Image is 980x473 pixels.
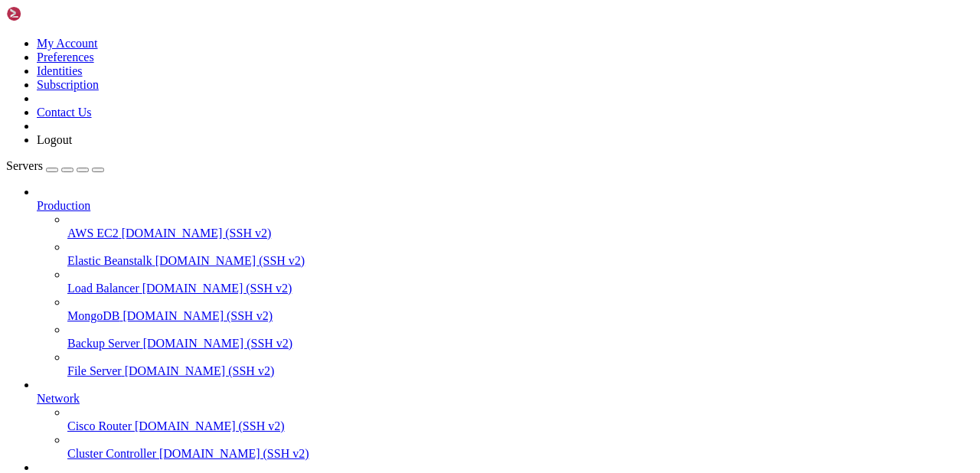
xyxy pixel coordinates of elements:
[37,106,92,119] a: Contact Us
[67,268,974,295] li: Load Balancer [DOMAIN_NAME] (SSH v2)
[122,227,272,240] span: [DOMAIN_NAME] (SSH v2)
[37,133,72,146] a: Logout
[67,364,974,378] a: File Server [DOMAIN_NAME] (SSH v2)
[67,447,156,460] span: Cluster Controller
[67,351,974,378] li: File Server [DOMAIN_NAME] (SSH v2)
[37,64,83,77] a: Identities
[155,254,305,267] span: [DOMAIN_NAME] (SSH v2)
[67,282,139,295] span: Load Balancer
[67,419,132,432] span: Cisco Router
[67,364,122,377] span: File Server
[67,227,974,240] a: AWS EC2 [DOMAIN_NAME] (SSH v2)
[37,392,80,405] span: Network
[142,282,292,295] span: [DOMAIN_NAME] (SSH v2)
[67,295,974,323] li: MongoDB [DOMAIN_NAME] (SSH v2)
[37,378,974,461] li: Network
[67,254,152,267] span: Elastic Beanstalk
[67,337,140,350] span: Backup Server
[67,240,974,268] li: Elastic Beanstalk [DOMAIN_NAME] (SSH v2)
[67,309,119,322] span: MongoDB
[67,213,974,240] li: AWS EC2 [DOMAIN_NAME] (SSH v2)
[37,199,90,212] span: Production
[37,78,99,91] a: Subscription
[6,159,104,172] a: Servers
[6,159,43,172] span: Servers
[143,337,293,350] span: [DOMAIN_NAME] (SSH v2)
[67,282,974,295] a: Load Balancer [DOMAIN_NAME] (SSH v2)
[67,227,119,240] span: AWS EC2
[37,185,974,378] li: Production
[37,51,94,64] a: Preferences
[67,433,974,461] li: Cluster Controller [DOMAIN_NAME] (SSH v2)
[67,323,974,351] li: Backup Server [DOMAIN_NAME] (SSH v2)
[122,309,273,322] span: [DOMAIN_NAME] (SSH v2)
[37,199,974,213] a: Production
[159,447,309,460] span: [DOMAIN_NAME] (SSH v2)
[6,6,94,21] img: Shellngn
[67,254,974,268] a: Elastic Beanstalk [DOMAIN_NAME] (SSH v2)
[67,406,974,433] li: Cisco Router [DOMAIN_NAME] (SSH v2)
[67,309,974,323] a: MongoDB [DOMAIN_NAME] (SSH v2)
[67,419,974,433] a: Cisco Router [DOMAIN_NAME] (SSH v2)
[67,337,974,351] a: Backup Server [DOMAIN_NAME] (SSH v2)
[67,447,974,461] a: Cluster Controller [DOMAIN_NAME] (SSH v2)
[37,392,974,406] a: Network
[37,37,98,50] a: My Account
[125,364,275,377] span: [DOMAIN_NAME] (SSH v2)
[135,419,285,432] span: [DOMAIN_NAME] (SSH v2)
